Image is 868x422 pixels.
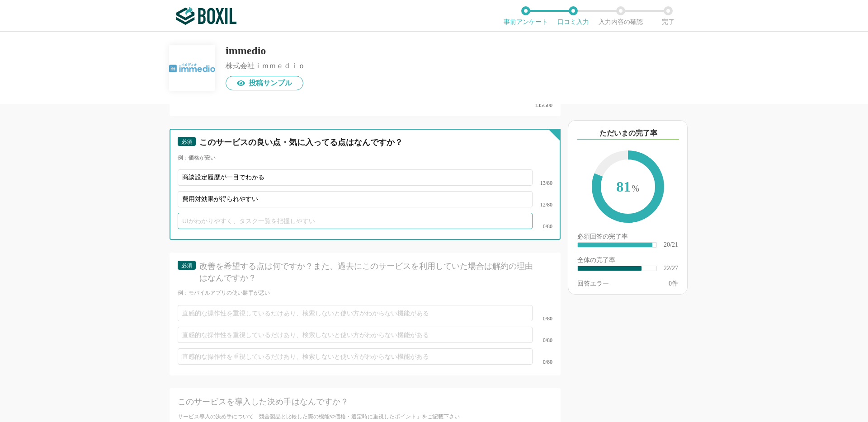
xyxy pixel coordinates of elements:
[644,6,692,25] li: 完了
[178,305,533,321] input: 直感的な操作性を重視しているだけあり、検索しないと使い方がわからない機能がある
[577,281,609,287] div: 回答エラー
[199,137,537,148] div: このサービスの良い点・気に入ってる点はなんですか？
[181,139,192,145] span: 必須
[577,128,679,140] div: ただいまの完了率
[181,263,192,269] span: 必須
[178,348,533,365] input: 直感的な操作性を重視しているだけあり、検索しないと使い方がわからない機能がある
[178,413,552,421] div: サービス導入の決め手について「競合製品と比較した際の機能や価格・選定時に重視したポイント」をご記載下さい
[549,6,597,25] li: 口コミ入力
[178,213,533,229] input: UIがわかりやすく、タスク一覧を把握しやすい
[597,6,644,25] li: 入力内容の確認
[601,159,655,216] span: 81
[178,169,533,186] input: UIがわかりやすく、タスク一覧を把握しやすい
[178,289,552,297] div: 例：モバイルアプリの使い勝手が悪い
[502,6,549,25] li: 事前アンケート
[178,396,515,408] div: このサービスを導入した決め手はなんですか？
[178,103,552,108] div: 135/500
[669,281,678,287] div: 件
[533,338,552,343] div: 0/80
[249,80,292,87] span: 投稿サンプル
[578,243,652,247] div: ​
[533,316,552,321] div: 0/80
[577,257,678,265] div: 全体の完了率
[178,154,552,162] div: 例：価格が安い
[226,45,305,56] div: immedio
[533,359,552,365] div: 0/80
[578,266,642,271] div: ​
[176,7,236,25] img: ボクシルSaaS_ロゴ
[533,180,552,186] div: 13/80
[533,202,552,207] div: 12/80
[577,234,678,242] div: 必須回答の完了率
[199,261,537,283] div: 改善を希望する点は何ですか？また、過去にこのサービスを利用していた場合は解約の理由はなんですか？
[533,224,552,229] div: 0/80
[664,265,678,272] div: 22/27
[632,183,639,193] span: %
[178,191,533,207] input: UIがわかりやすく、タスク一覧を把握しやすい
[226,62,305,70] div: 株式会社ｉｍｍｅｄｉｏ
[669,280,672,287] span: 0
[664,242,678,248] div: 20/21
[178,327,533,343] input: 直感的な操作性を重視しているだけあり、検索しないと使い方がわからない機能がある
